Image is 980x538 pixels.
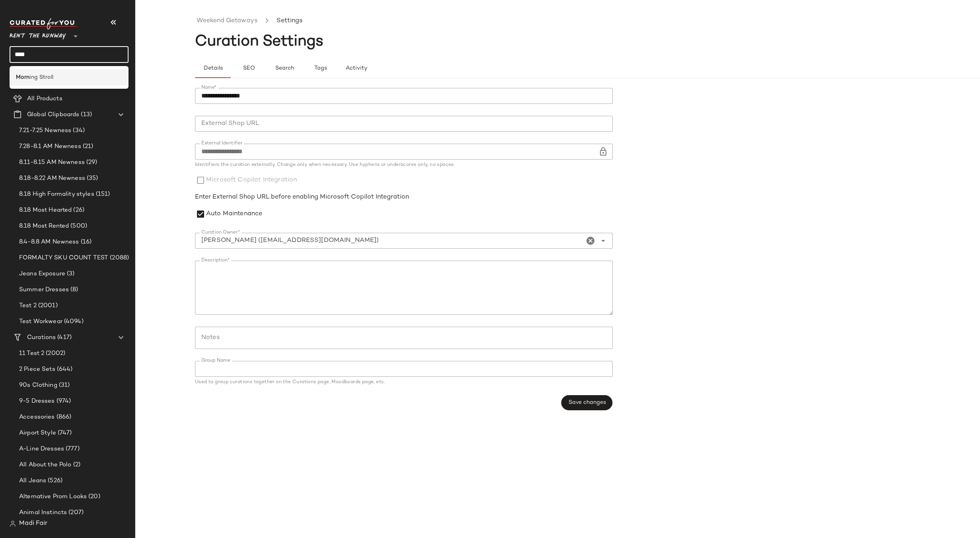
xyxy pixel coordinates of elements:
span: Save changes [568,400,606,406]
span: Animal Instincts [19,508,67,517]
span: (526) [46,476,62,485]
span: (974) [55,397,71,406]
span: (500) [69,222,87,231]
span: 8.4-8.8 AM Newness [19,238,79,247]
span: 8.18 High Formality styles [19,190,94,199]
span: (417) [56,333,72,342]
span: 8.18 Most Rented [19,222,69,231]
span: Madi Fair [19,519,47,528]
div: Identifiers the curation externally. Change only when necessary. Use hyphens or underscores only,... [195,163,613,168]
span: 7.21-7.25 Newness [19,126,71,135]
span: (31) [57,381,70,390]
div: Used to group curations together on the Curations page, Moodboards page, etc. [195,380,613,385]
a: Weekend Getaways [197,16,257,26]
span: (207) [67,508,84,517]
span: A-Line Dresses [19,444,64,454]
span: Activity [345,65,367,72]
li: Settings [275,16,304,26]
span: 8.18 Most Hearted [19,206,72,215]
b: Morn [16,73,29,82]
span: SEO [242,65,255,72]
span: Details [203,65,222,72]
span: (34) [71,126,85,135]
span: Test Workwear [19,317,62,326]
span: (151) [94,190,110,199]
span: FORMALTY SKU COUNT TEST [19,253,108,263]
span: All About the Polo [19,460,72,470]
span: (8) [69,285,78,294]
span: (644) [55,365,73,374]
span: Jeans Exposure [19,269,65,279]
span: 8.18-8.22 AM Newness [19,174,85,183]
span: All Jeans [19,476,46,485]
span: Curations [27,333,56,342]
img: cfy_white_logo.C9jOOHJF.svg [10,18,77,29]
span: 7.28-8.1 AM Newness [19,142,81,151]
i: Clear Curation Owner* [586,236,595,246]
label: Auto Maintenance [206,205,262,223]
span: (20) [87,492,100,501]
span: (35) [85,174,98,183]
img: svg%3e [10,520,16,527]
span: Airport Style [19,429,56,438]
span: (866) [55,413,72,422]
span: (26) [72,206,84,215]
span: (2) [72,460,80,470]
span: Tags [314,65,327,72]
span: Summer Dresses [19,285,69,294]
span: 90s Clothing [19,381,57,390]
span: Alternative Prom Looks [19,492,87,501]
span: 11 Test 2 [19,349,44,358]
span: Test 2 [19,301,37,310]
span: (747) [56,429,72,438]
span: (3) [65,269,74,279]
span: Global Clipboards [27,110,79,119]
span: 2 Piece Sets [19,365,55,374]
span: (2002) [44,349,65,358]
span: Curation Settings [195,34,323,50]
span: (4094) [62,317,84,326]
span: 9-5 Dresses [19,397,55,406]
span: (16) [79,238,92,247]
span: All Products [27,94,62,103]
span: (777) [64,444,80,454]
span: 8.11-8.15 AM Newness [19,158,85,167]
span: Rent the Runway [10,27,66,41]
button: Save changes [561,395,612,410]
span: (2088) [108,253,129,263]
span: (2001) [37,301,58,310]
span: ing Stroll [29,73,53,82]
span: Search [275,65,294,72]
span: Accessories [19,413,55,422]
div: Enter External Shop URL before enabling Microsoft Copilot Integration [195,193,613,202]
span: (29) [85,158,97,167]
i: Open [598,236,608,246]
span: (21) [81,142,94,151]
span: (13) [79,110,92,119]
